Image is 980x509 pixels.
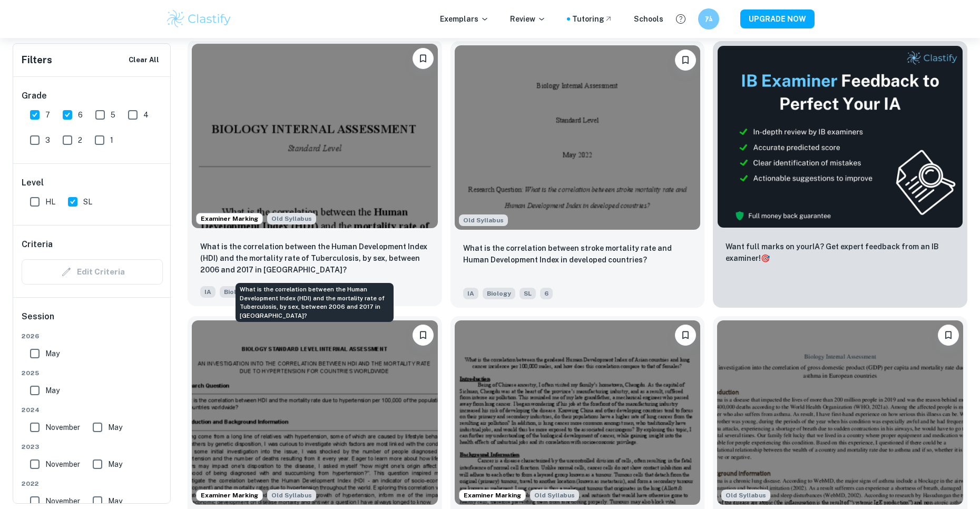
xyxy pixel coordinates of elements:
[459,491,525,500] span: Examiner Marking
[45,348,60,359] span: May
[22,310,163,331] h6: Session
[510,13,546,25] p: Review
[108,422,122,433] span: May
[463,242,692,266] p: What is the correlation between stroke mortality rate and Human Development Index in developed co...
[267,490,316,501] span: Old Syllabus
[22,331,163,341] span: 2026
[45,458,80,470] span: November
[520,288,536,299] span: SL
[22,90,163,102] h6: Grade
[267,213,316,224] span: Old Syllabus
[22,177,163,189] h6: Level
[267,490,316,501] div: Starting from the May 2025 session, the Biology IA requirements have changed. It's OK to refer to...
[165,8,232,30] img: Clastify logo
[698,8,719,30] button: ｱﾑ
[108,495,122,507] span: May
[459,214,508,226] div: Starting from the May 2025 session, the Biology IA requirements have changed. It's OK to refer to...
[413,325,434,346] button: Bookmark
[110,134,113,146] span: 1
[740,9,815,28] button: UPGRADE NOW
[675,325,696,346] button: Bookmark
[572,13,613,25] a: Tutoring
[717,320,963,505] img: Biology IA example thumbnail: An investigation into the correlation of
[22,238,53,251] h6: Criteria
[483,288,515,299] span: Biology
[45,109,50,121] span: 7
[675,50,696,71] button: Bookmark
[22,442,163,452] span: 2023
[45,422,80,433] span: November
[200,241,429,276] p: What is the correlation between the Human Development Index (HDI) and the mortality rate of Tuber...
[717,45,963,228] img: Thumbnail
[45,134,50,146] span: 3
[197,491,262,500] span: Examiner Marking
[455,320,701,505] img: Biology IA example thumbnail: What is the correlation between the gend
[726,241,955,264] p: Want full marks on your IA ? Get expert feedback from an IB examiner!
[634,13,663,25] a: Schools
[45,495,80,507] span: November
[111,109,115,121] span: 5
[192,320,438,505] img: Biology IA example thumbnail: What is the correlation between HDI and
[22,405,163,415] span: 2024
[45,196,55,208] span: HL
[721,490,770,501] div: Starting from the May 2025 session, the Biology IA requirements have changed. It's OK to refer to...
[440,13,489,25] p: Exemplars
[530,490,579,501] div: Starting from the May 2025 session, the Biology IA requirements have changed. It's OK to refer to...
[22,479,163,488] span: 2022
[450,41,705,308] a: Starting from the May 2025 session, the Biology IA requirements have changed. It's OK to refer to...
[78,109,83,121] span: 6
[672,10,690,28] button: Help and Feedback
[267,213,316,224] div: Starting from the May 2025 session, the Biology IA requirements have changed. It's OK to refer to...
[143,109,149,121] span: 4
[192,44,438,228] img: Biology IA example thumbnail: What is the correlation between the Huma
[22,259,163,285] div: Criteria filters are unavailable when searching by topic
[703,13,715,25] h6: ｱﾑ
[463,288,478,299] span: IA
[188,41,442,308] a: Examiner MarkingStarting from the May 2025 session, the Biology IA requirements have changed. It'...
[22,53,52,67] h6: Filters
[540,288,553,299] span: 6
[413,48,434,69] button: Bookmark
[938,325,959,346] button: Bookmark
[220,286,252,298] span: Biology
[200,286,215,298] span: IA
[455,45,701,230] img: Biology IA example thumbnail: What is the correlation between stroke m
[83,196,92,208] span: SL
[721,490,770,501] span: Old Syllabus
[761,254,770,262] span: 🎯
[236,283,394,322] div: What is the correlation between the Human Development Index (HDI) and the mortality rate of Tuber...
[197,214,262,223] span: Examiner Marking
[126,52,162,68] button: Clear All
[78,134,82,146] span: 2
[45,385,60,396] span: May
[108,458,122,470] span: May
[22,368,163,378] span: 2025
[459,214,508,226] span: Old Syllabus
[530,490,579,501] span: Old Syllabus
[713,41,967,308] a: ThumbnailWant full marks on yourIA? Get expert feedback from an IB examiner!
